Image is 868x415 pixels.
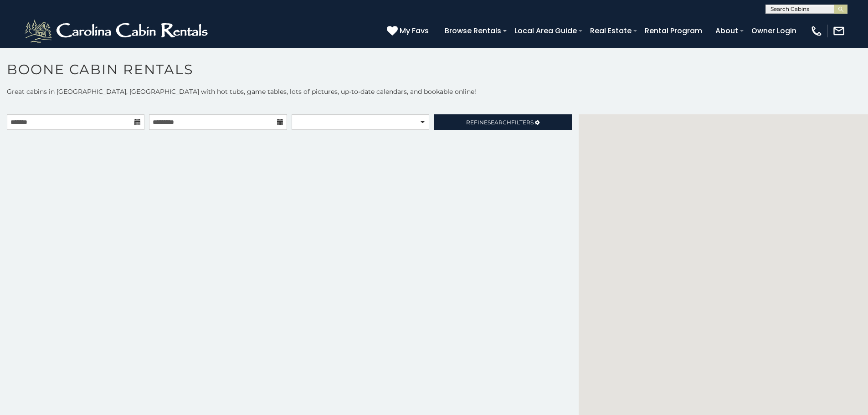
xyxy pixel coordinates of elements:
[387,25,431,37] a: My Favs
[640,23,707,39] a: Rental Program
[488,119,511,126] span: Search
[434,114,571,130] a: RefineSearchFilters
[832,25,845,37] img: mail-regular-white.png
[810,25,823,37] img: phone-regular-white.png
[747,23,801,39] a: Owner Login
[586,23,636,39] a: Real Estate
[23,17,212,45] img: White-1-2.png
[466,119,534,126] span: Refine Filters
[510,23,581,39] a: Local Area Guide
[400,25,429,36] span: My Favs
[440,23,506,39] a: Browse Rentals
[711,23,743,39] a: About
